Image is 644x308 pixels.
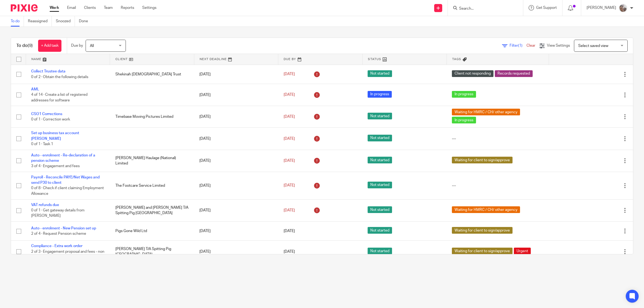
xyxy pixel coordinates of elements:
span: Waiting for client to sign/approve [452,248,513,254]
span: [DATE] [284,115,295,119]
span: 0 of 8 · Check if client claiming Employment Allowance [31,186,104,196]
span: 0 of 1 · Correction work [31,118,70,122]
a: + Add task [38,40,61,52]
span: Get Support [536,6,557,10]
a: Email [67,5,76,10]
td: [DATE] [194,84,278,106]
span: Not started [368,248,392,254]
a: Compliance - Extra work order [31,244,82,248]
p: Due by [71,43,83,48]
td: [DATE] [194,106,278,128]
a: CSO1 Corrections [31,112,62,116]
a: Clear [526,44,535,47]
span: Waiting for HMRC / CH/ other agency [452,206,520,213]
span: [DATE] [284,208,295,212]
span: 3 of 4 · Engagement and fees [31,164,80,168]
span: Not started [368,113,392,119]
span: (9) [28,43,33,48]
a: Work [50,5,59,10]
td: [DATE] [194,65,278,84]
td: [DATE] [194,150,278,172]
span: [DATE] [284,229,295,233]
td: [PERSON_NAME] Haulage (National) Limited [110,150,194,172]
td: Shekinah [DEMOGRAPHIC_DATA] Trust [110,65,194,84]
a: Set up business tax account [PERSON_NAME] [31,131,79,140]
span: 0 of 2 · Obtain the following details [31,75,88,79]
span: Not started [368,135,392,141]
td: [DATE] [194,241,278,263]
a: Payroll - Reconcile PAYE/Net Wages and send P30 to client [31,175,100,185]
td: Pigs Gone Wild Ltd [110,222,194,241]
span: Client not responding [452,70,493,77]
span: In progress [368,91,392,98]
a: Clients [84,5,96,10]
td: [DATE] [194,172,278,199]
span: In progress [452,91,476,98]
td: The Footcare Service Limited [110,172,194,199]
td: [DATE] [194,199,278,221]
span: [DATE] [284,93,295,97]
span: [DATE] [284,184,295,188]
img: Pixie [11,4,38,12]
div: --- [452,183,543,188]
span: Filter [510,44,526,47]
span: Waiting for client to sign/approve [452,227,513,234]
span: [DATE] [284,72,295,76]
img: me.jpg [619,4,627,12]
input: Search [459,6,507,11]
span: View Settings [547,44,570,47]
span: Not started [368,182,392,188]
a: Settings [142,5,156,10]
span: Not started [368,206,392,213]
td: Timebase Moving Pictures Limited [110,106,194,128]
span: [DATE] [284,137,295,141]
td: [DATE] [194,128,278,150]
td: [DATE] [194,222,278,241]
span: In progress [452,117,476,123]
a: Collect Trustee data [31,69,65,73]
td: [PERSON_NAME] and [PERSON_NAME] T/A Spitting Pig [GEOGRAPHIC_DATA] [110,199,194,221]
span: [DATE] [284,159,295,163]
span: Waiting for HMRC / CH/ other agency [452,109,520,115]
a: Snoozed [56,16,75,27]
span: [DATE] [284,250,295,254]
div: --- [452,136,543,141]
span: 0 of 1 · Get gateway details from [PERSON_NAME] [31,208,85,218]
a: Auto - enrolment - New Pension set up [31,226,96,230]
a: To do [11,16,24,27]
a: VAT refunds due [31,203,59,207]
span: Select saved view [578,44,608,48]
span: Not started [368,157,392,163]
h1: To do [16,43,33,49]
p: [PERSON_NAME] [587,5,616,10]
span: 4 of 14 · Create a list of registered addresses for software [31,93,87,102]
a: Done [79,16,92,27]
a: Reports [121,5,134,10]
span: 0 of 1 · Task 1 [31,142,53,146]
span: All [90,44,94,48]
span: Urgent [514,248,531,254]
span: 2 of 3 · Engagement proposal and fees - non - SP client [31,250,104,259]
a: Team [104,5,113,10]
span: Waiting for client to sign/approve [452,157,513,163]
span: Not started [368,227,392,234]
span: Records requested [495,70,533,77]
a: Auto - enrolment - Re-declaration of a pension scheme [31,153,95,163]
a: Reassigned [28,16,52,27]
span: (1) [518,44,522,47]
td: [PERSON_NAME] T/A Spitting Pig [GEOGRAPHIC_DATA] [110,241,194,263]
span: Not started [368,70,392,77]
span: 2 of 4 · Request Pension scheme [31,232,86,236]
span: Tags [452,58,461,61]
a: AML [31,87,39,91]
